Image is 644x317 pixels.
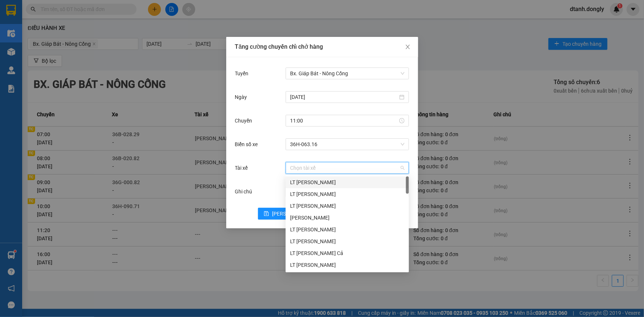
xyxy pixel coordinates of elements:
[290,261,404,269] div: LT [PERSON_NAME]
[235,118,256,124] label: Chuyến
[290,225,404,234] div: LT [PERSON_NAME]
[290,162,399,173] input: Tài xế
[290,93,398,101] input: Ngày
[286,200,409,212] div: LT Lê Văn Tiến
[16,6,62,30] strong: CHUYỂN PHÁT NHANH ĐÔNG LÝ
[19,31,59,47] span: SĐT XE 0867 585 938
[290,214,404,222] div: [PERSON_NAME]
[258,208,317,220] button: save[PERSON_NAME]
[235,70,252,76] label: Tuyến
[290,117,398,125] input: Chuyến
[290,237,404,245] div: LT [PERSON_NAME]
[235,189,256,194] label: Ghi chú
[405,44,411,50] span: close
[272,210,311,218] span: [PERSON_NAME]
[63,38,107,46] span: GP1310250003
[235,141,262,147] label: Biển số xe
[19,49,59,65] strong: PHIẾU BIÊN NHẬN
[286,235,409,247] div: LT Nguyễn Ngọc Đại
[286,188,409,200] div: LT Trần Huy Công
[286,212,409,224] div: Lê Đăng Quân
[235,94,251,100] label: Ngày
[286,224,409,235] div: LT Nguyễn Văn Thịnh
[235,43,409,51] div: Tăng cường chuyến chỉ chở hàng
[290,249,404,257] div: LT [PERSON_NAME] Cả
[290,178,404,186] div: LT [PERSON_NAME]
[290,190,404,198] div: LT [PERSON_NAME]
[286,259,409,271] div: LT Lê Văn Thành
[290,68,404,79] span: Bx. Giáp Bát - Nông Cống
[286,247,409,259] div: LT Lê Trí Cả
[264,211,269,217] span: save
[4,25,15,51] img: logo
[397,37,418,58] button: Close
[290,139,404,150] span: 36H-063.16
[235,165,252,171] label: Tài xế
[286,176,409,188] div: LT Lê Đình Hùng
[290,202,404,210] div: LT [PERSON_NAME]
